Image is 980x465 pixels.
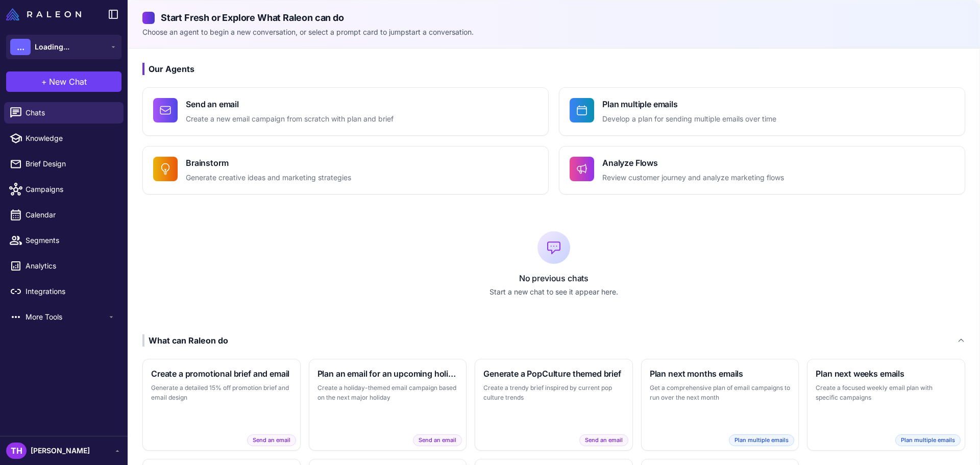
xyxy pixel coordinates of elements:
[317,368,458,380] h3: Plan an email for an upcoming holiday
[559,87,965,136] button: Plan multiple emailsDevelop a plan for sending multiple emails over time
[41,76,47,88] span: +
[413,434,462,446] span: Send an email
[142,359,301,451] button: Create a promotional brief and emailGenerate a detailed 15% off promotion brief and email designS...
[483,368,624,380] h3: Generate a PopCulture themed brief
[4,128,124,149] a: Knowledge
[816,368,957,380] h3: Plan next weeks emails
[26,133,115,144] span: Knowledge
[186,157,351,169] h4: Brainstorm
[4,102,124,124] a: Chats
[26,311,107,323] span: More Tools
[142,146,549,194] button: BrainstormGenerate creative ideas and marketing strategies
[6,443,27,459] div: TH
[602,113,776,125] p: Develop a plan for sending multiple emails over time
[142,27,965,38] p: Choose an agent to begin a new conversation, or select a prompt card to jumpstart a conversation.
[4,281,124,302] a: Integrations
[151,368,292,380] h3: Create a promotional brief and email
[650,383,791,403] p: Get a comprehensive plan of email campaigns to run over the next month
[151,383,292,403] p: Generate a detailed 15% off promotion brief and email design
[31,445,90,456] span: [PERSON_NAME]
[483,383,624,403] p: Create a trendy brief inspired by current pop culture trends
[641,359,799,451] button: Plan next months emailsGet a comprehensive plan of email campaigns to run over the next monthPlan...
[247,434,296,446] span: Send an email
[602,172,784,184] p: Review customer journey and analyze marketing flows
[6,71,121,92] button: +New Chat
[6,8,85,20] a: Raleon Logo
[4,230,124,251] a: Segments
[579,434,628,446] span: Send an email
[4,204,124,226] a: Calendar
[4,255,124,277] a: Analytics
[10,39,31,55] div: ...
[142,11,965,25] h2: Start Fresh or Explore What Raleon can do
[6,8,81,20] img: Raleon Logo
[142,334,228,347] div: What can Raleon do
[26,107,115,118] span: Chats
[142,87,549,136] button: Send an emailCreate a new email campaign from scratch with plan and brief
[6,35,121,59] button: ...Loading...
[35,41,69,53] span: Loading...
[475,359,633,451] button: Generate a PopCulture themed briefCreate a trendy brief inspired by current pop culture trendsSen...
[142,63,965,75] h3: Our Agents
[895,434,961,446] span: Plan multiple emails
[309,359,467,451] button: Plan an email for an upcoming holidayCreate a holiday-themed email campaign based on the next maj...
[559,146,965,194] button: Analyze FlowsReview customer journey and analyze marketing flows
[26,158,115,169] span: Brief Design
[26,209,115,221] span: Calendar
[186,172,351,184] p: Generate creative ideas and marketing strategies
[26,184,115,195] span: Campaigns
[650,368,791,380] h3: Plan next months emails
[142,286,965,298] p: Start a new chat to see it appear here.
[602,98,776,110] h4: Plan multiple emails
[317,383,458,403] p: Create a holiday-themed email campaign based on the next major holiday
[49,76,87,88] span: New Chat
[807,359,965,451] button: Plan next weeks emailsCreate a focused weekly email plan with specific campaignsPlan multiple emails
[4,179,124,200] a: Campaigns
[4,153,124,175] a: Brief Design
[26,235,115,246] span: Segments
[142,272,965,284] p: No previous chats
[816,383,957,403] p: Create a focused weekly email plan with specific campaigns
[602,157,784,169] h4: Analyze Flows
[729,434,794,446] span: Plan multiple emails
[26,286,115,297] span: Integrations
[186,113,394,125] p: Create a new email campaign from scratch with plan and brief
[26,260,115,272] span: Analytics
[186,98,394,110] h4: Send an email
